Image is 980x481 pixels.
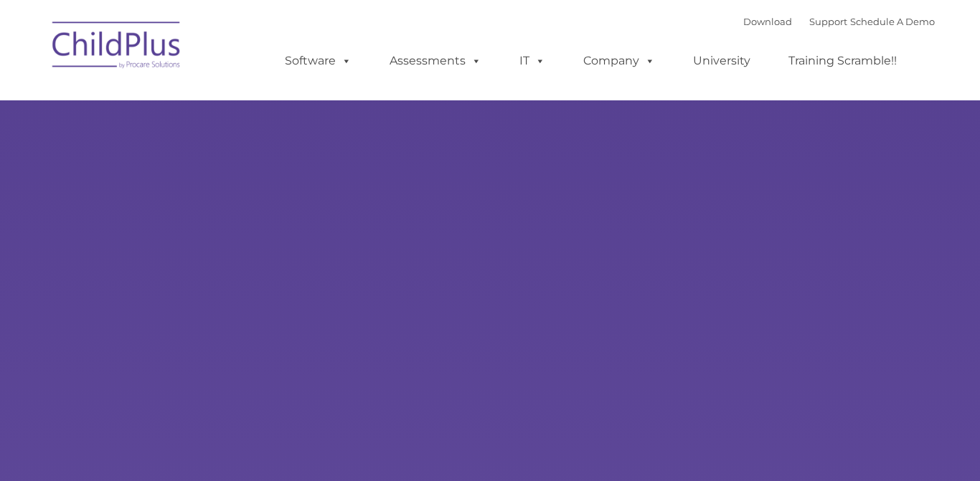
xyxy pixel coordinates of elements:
a: University [679,47,765,75]
img: ChildPlus by Procare Solutions [45,11,189,83]
a: Download [743,16,792,27]
font: | [743,16,935,27]
a: Software [270,47,366,75]
a: IT [505,47,560,75]
a: Company [569,47,669,75]
a: Support [809,16,847,27]
a: Schedule A Demo [850,16,935,27]
a: Assessments [375,47,496,75]
a: Training Scramble!! [774,47,911,75]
